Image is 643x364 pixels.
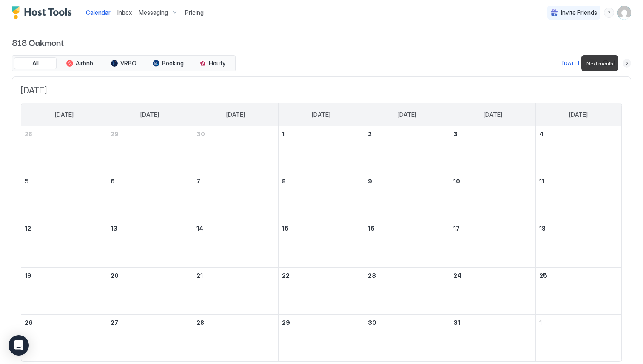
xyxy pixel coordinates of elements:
[536,126,621,142] a: October 4, 2025
[450,315,535,330] a: October 31, 2025
[107,173,193,189] a: October 6, 2025
[111,272,119,279] span: 20
[389,103,425,126] a: Thursday
[536,173,621,189] a: October 11, 2025
[450,126,535,142] a: October 3, 2025
[58,57,101,69] button: Airbnb
[450,268,535,283] a: October 24, 2025
[279,173,364,189] a: October 8, 2025
[279,126,364,142] a: October 1, 2025
[140,111,159,119] span: [DATE]
[107,315,193,330] a: October 27, 2025
[14,57,57,69] button: All
[111,178,115,185] span: 6
[586,60,613,67] span: Next month
[560,103,596,126] a: Saturday
[279,220,364,236] a: October 15, 2025
[162,59,184,67] span: Booking
[21,268,107,283] a: October 19, 2025
[535,126,621,173] td: October 4, 2025
[604,8,614,18] div: menu
[535,220,621,268] td: October 18, 2025
[282,272,290,279] span: 22
[132,103,168,126] a: Monday
[279,315,364,330] a: October 29, 2025
[21,173,107,189] a: October 5, 2025
[364,268,450,315] td: October 23, 2025
[21,173,107,220] td: October 5, 2025
[536,315,621,330] a: November 1, 2025
[25,272,31,279] span: 19
[209,59,225,67] span: Houfy
[12,6,76,19] a: Host Tools Logo
[617,6,631,20] div: User profile
[21,220,107,268] td: October 12, 2025
[196,272,203,279] span: 21
[193,173,279,220] td: October 7, 2025
[364,126,450,142] a: October 2, 2025
[364,173,450,220] td: October 9, 2025
[279,268,364,315] td: October 22, 2025
[117,8,132,17] a: Inbox
[535,173,621,220] td: October 11, 2025
[453,225,460,232] span: 17
[193,220,279,236] a: October 14, 2025
[279,220,364,268] td: October 15, 2025
[21,85,622,96] span: [DATE]
[21,126,107,142] a: September 28, 2025
[364,268,450,283] a: October 23, 2025
[561,58,580,68] button: [DATE]
[368,130,372,138] span: 2
[193,315,279,362] td: October 28, 2025
[368,225,375,232] span: 16
[21,220,107,236] a: October 12, 2025
[282,178,286,185] span: 8
[279,268,364,283] a: October 22, 2025
[107,268,193,315] td: October 20, 2025
[111,130,119,138] span: 29
[535,268,621,315] td: October 25, 2025
[279,173,364,220] td: October 8, 2025
[539,319,542,326] span: 1
[107,268,193,283] a: October 20, 2025
[32,59,39,67] span: All
[561,9,597,17] span: Invite Friends
[86,8,111,17] a: Calendar
[55,111,74,119] span: [DATE]
[453,272,461,279] span: 24
[21,315,107,362] td: October 26, 2025
[25,130,32,138] span: 28
[364,315,450,330] a: October 30, 2025
[193,315,279,330] a: October 28, 2025
[46,103,82,126] a: Sunday
[107,126,193,142] a: September 29, 2025
[484,111,502,119] span: [DATE]
[536,268,621,283] a: October 25, 2025
[218,103,253,126] a: Tuesday
[107,220,193,236] a: October 13, 2025
[450,220,536,268] td: October 17, 2025
[25,178,29,185] span: 5
[111,319,118,326] span: 27
[9,335,29,356] div: Open Intercom Messenger
[562,59,579,67] div: [DATE]
[12,36,631,48] span: 818 Oakmont
[196,319,204,326] span: 28
[21,268,107,315] td: October 19, 2025
[193,268,279,283] a: October 21, 2025
[25,225,31,232] span: 12
[539,130,543,138] span: 4
[196,178,200,185] span: 7
[25,319,33,326] span: 26
[364,173,450,189] a: October 9, 2025
[76,59,93,67] span: Airbnb
[107,126,193,173] td: September 29, 2025
[450,126,536,173] td: October 3, 2025
[282,319,290,326] span: 29
[368,178,372,185] span: 9
[398,111,416,119] span: [DATE]
[303,103,339,126] a: Wednesday
[475,103,511,126] a: Friday
[111,225,117,232] span: 13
